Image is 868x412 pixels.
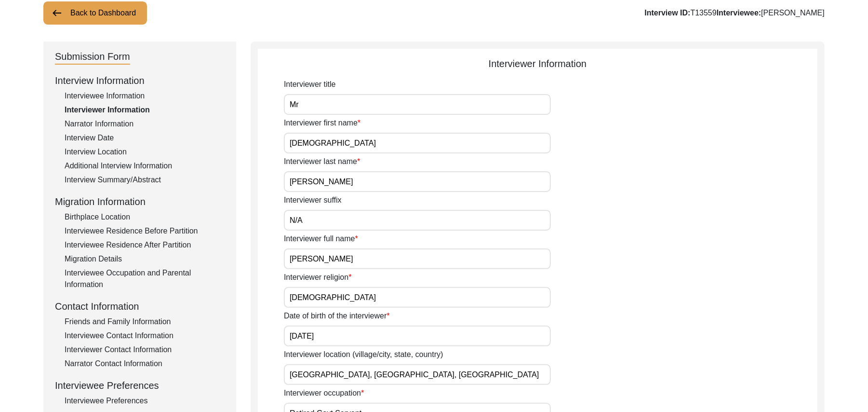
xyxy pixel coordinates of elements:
[55,49,130,65] div: Submission Form
[284,117,361,129] label: Interviewer first name
[65,104,225,116] div: Interviewer Information
[284,349,443,360] label: Interviewer location (village/city, state, country)
[65,90,225,102] div: Interviewee Information
[284,156,360,167] label: Interviewer last name
[65,225,225,237] div: Interviewee Residence Before Partition
[55,73,225,88] div: Interview Information
[51,7,63,19] img: arrow-left.png
[55,194,225,209] div: Migration Information
[284,233,358,245] label: Interviewer full name
[65,395,225,407] div: Interviewee Preferences
[55,378,225,393] div: Interviewee Preferences
[65,267,225,290] div: Interviewee Occupation and Parental Information
[43,1,147,25] button: Back to Dashboard
[65,160,225,172] div: Additional Interview Information
[284,387,364,399] label: Interviewer occupation
[65,132,225,144] div: Interview Date
[55,299,225,314] div: Contact Information
[65,211,225,223] div: Birthplace Location
[258,56,817,71] div: Interviewer Information
[284,310,390,322] label: Date of birth of the interviewer
[65,253,225,265] div: Migration Details
[65,358,225,370] div: Narrator Contact Information
[65,344,225,356] div: Interviewer Contact Information
[645,7,825,19] div: T13559 [PERSON_NAME]
[65,118,225,130] div: Narrator Information
[284,194,342,206] label: Interviewer suffix
[65,330,225,342] div: Interviewee Contact Information
[717,9,761,17] b: Interviewee:
[65,239,225,251] div: Interviewee Residence After Partition
[645,9,691,17] b: Interview ID:
[65,146,225,158] div: Interview Location
[65,316,225,328] div: Friends and Family Information
[65,174,225,186] div: Interview Summary/Abstract
[284,79,336,90] label: Interviewer title
[284,272,352,283] label: Interviewer religion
